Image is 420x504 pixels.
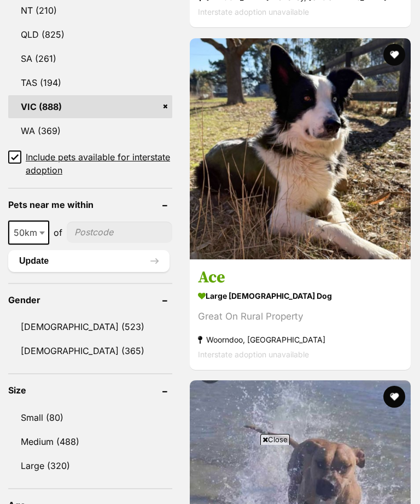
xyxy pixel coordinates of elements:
[67,222,172,242] input: postcode
[8,339,172,362] a: [DEMOGRAPHIC_DATA] (365)
[198,350,309,359] span: Interstate adoption unavailable
[198,332,402,347] strong: Woorndoo, [GEOGRAPHIC_DATA]
[8,250,170,272] button: Update
[383,44,405,66] button: favourite
[8,430,172,453] a: Medium (488)
[8,150,172,177] a: Include pets available for interstate adoption
[8,406,172,429] a: Small (80)
[383,386,405,408] button: favourite
[8,221,49,245] span: 50km
[8,95,172,118] a: VIC (888)
[198,267,402,288] h3: Ace
[8,200,172,210] header: Pets near me within
[9,225,48,240] span: 50km
[198,288,402,304] strong: large [DEMOGRAPHIC_DATA] Dog
[8,119,172,142] a: WA (369)
[8,385,172,395] header: Size
[8,315,172,338] a: [DEMOGRAPHIC_DATA] (523)
[8,71,172,94] a: TAS (194)
[8,454,172,477] a: Large (320)
[198,8,309,17] span: Interstate adoption unavailable
[8,47,172,70] a: SA (261)
[260,434,290,445] span: Close
[190,259,411,370] a: Ace large [DEMOGRAPHIC_DATA] Dog Great On Rural Property Woorndoo, [GEOGRAPHIC_DATA] Interstate a...
[26,150,172,177] span: Include pets available for interstate adoption
[8,23,172,46] a: QLD (825)
[11,449,409,499] iframe: Advertisement
[54,226,62,239] span: of
[198,309,402,324] div: Great On Rural Property
[190,38,411,259] img: Ace - Border Collie Dog
[8,295,172,305] header: Gender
